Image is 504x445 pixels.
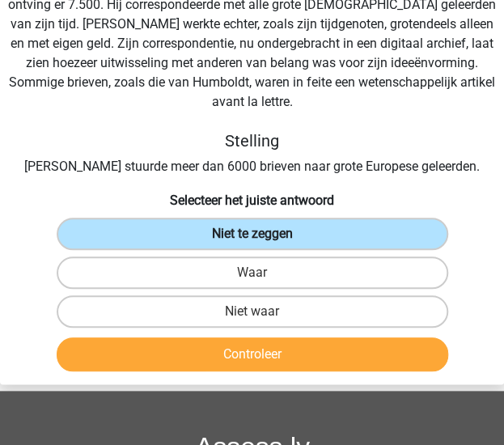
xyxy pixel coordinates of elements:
[57,256,448,289] label: Waar
[57,218,448,250] label: Niet te zeggen
[6,131,498,150] h5: Stelling
[6,189,498,208] h6: Selecteer het juiste antwoord
[57,295,448,328] label: Niet waar
[57,337,448,371] button: Controleer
